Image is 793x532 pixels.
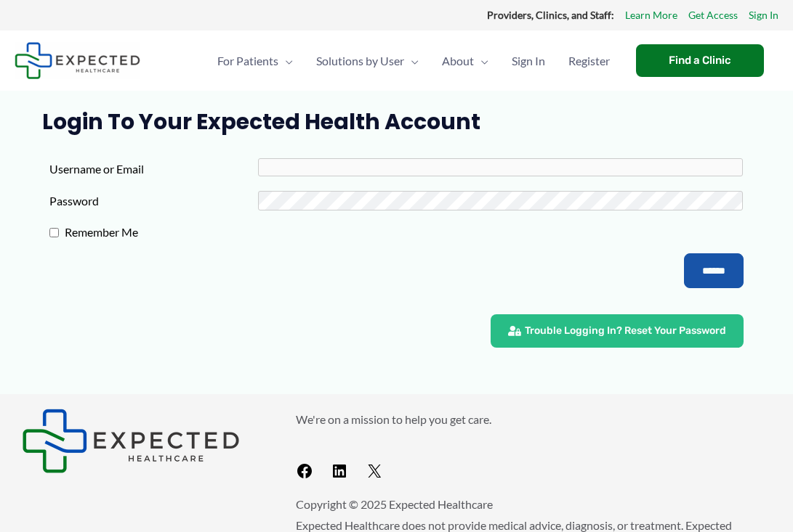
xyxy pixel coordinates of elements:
[22,409,240,473] img: Expected Healthcare Logo - side, dark font, small
[316,36,404,86] span: Solutions by User
[217,36,278,86] span: For Patients
[625,6,677,25] a: Learn More
[404,36,419,86] span: Menu Toggle
[442,36,474,86] span: About
[296,497,493,511] span: Copyright © 2025 Expected Healthcare
[206,36,621,86] nav: Primary Site Navigation
[512,36,545,86] span: Sign In
[22,409,259,473] aside: Footer Widget 1
[49,158,257,180] label: Username or Email
[296,409,771,430] p: We're on a mission to help you get care.
[500,36,557,86] a: Sign In
[49,190,257,212] label: Password
[557,36,621,86] a: Register
[491,314,744,348] a: Trouble Logging In? Reset Your Password
[305,36,430,86] a: Solutions by UserMenu Toggle
[278,36,293,86] span: Menu Toggle
[206,36,305,86] a: For PatientsMenu Toggle
[15,42,140,79] img: Expected Healthcare Logo - side, dark font, small
[749,6,778,25] a: Sign In
[688,6,738,25] a: Get Access
[430,36,500,86] a: AboutMenu Toggle
[474,36,488,86] span: Menu Toggle
[42,109,750,135] h1: Login to Your Expected Health Account
[487,9,614,21] strong: Providers, Clinics, and Staff:
[568,36,610,86] span: Register
[59,221,267,243] label: Remember Me
[296,409,771,486] aside: Footer Widget 2
[636,44,764,77] a: Find a Clinic
[525,326,726,336] span: Trouble Logging In? Reset Your Password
